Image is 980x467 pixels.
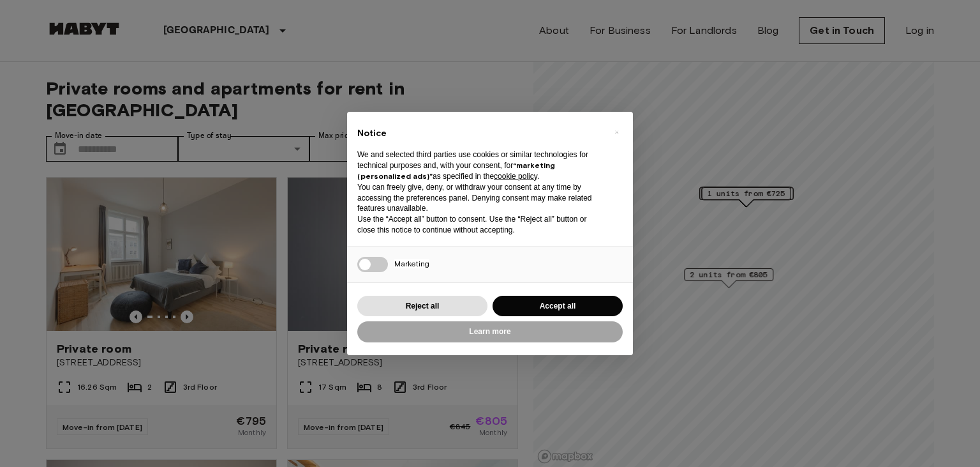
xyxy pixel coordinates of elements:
[357,160,555,181] strong: “marketing (personalized ads)”
[357,214,602,236] p: Use the “Accept all” button to consent. Use the “Reject all” button or close this notice to conti...
[494,172,537,181] a: cookie policy
[357,127,602,140] h2: Notice
[614,125,619,140] span: ×
[357,182,602,214] p: You can freely give, deny, or withdraw your consent at any time by accessing the preferences pane...
[357,149,602,181] p: We and selected third parties use cookies or similar technologies for technical purposes and, wit...
[394,259,429,268] span: Marketing
[606,122,627,142] button: Close this notice
[357,321,623,342] button: Learn more
[357,296,487,317] button: Reject all
[493,296,623,317] button: Accept all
